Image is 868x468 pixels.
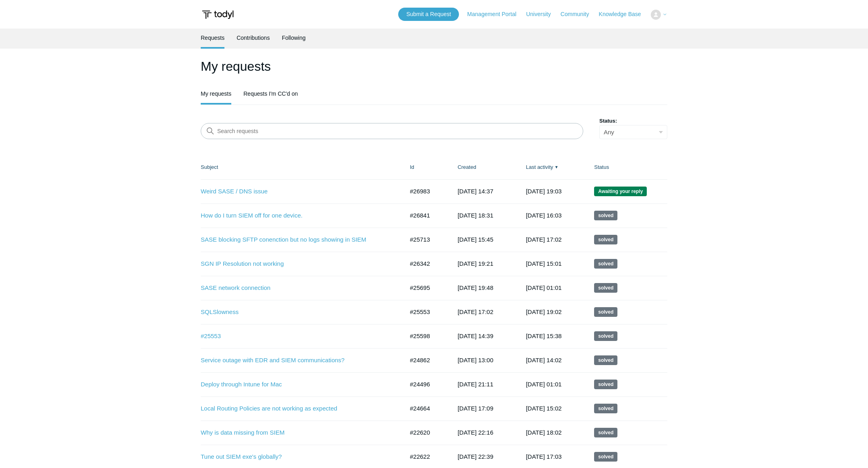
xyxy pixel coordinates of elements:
span: This request has been solved [594,211,617,220]
input: Search requests [201,123,583,139]
a: Knowledge Base [599,10,649,18]
time: 2025-05-02T17:09:35+00:00 [458,405,494,412]
time: 2025-05-14T13:00:24+00:00 [458,357,494,363]
time: 2025-07-28T17:02:30+00:00 [526,236,562,243]
time: 2025-06-26T15:45:25+00:00 [458,236,494,243]
time: 2025-07-24T01:01:52+00:00 [526,284,562,291]
time: 2025-07-17T19:21:02+00:00 [458,260,494,267]
span: This request has been solved [594,283,617,293]
time: 2025-01-27T22:39:40+00:00 [458,453,494,460]
a: Requests [201,29,224,47]
img: Todyl Support Center Help Center home page [201,7,235,22]
time: 2025-06-20T15:38:08+00:00 [526,333,562,339]
td: #24496 [402,372,450,396]
time: 2025-06-25T19:48:17+00:00 [458,284,494,291]
th: Status [586,155,667,179]
a: My requests [201,84,231,103]
a: SQLSlowness [201,308,392,317]
a: Why is data missing from SIEM [201,428,392,437]
td: #24664 [402,396,450,421]
td: #25553 [402,300,450,324]
span: This request has been solved [594,331,617,341]
a: Community [561,10,597,18]
a: #25553 [201,332,392,341]
a: Tune out SIEM exe's globally? [201,452,392,462]
span: This request has been solved [594,355,617,365]
td: #26983 [402,179,450,203]
a: SASE network connection [201,283,392,293]
label: Status: [599,117,667,125]
a: Submit a Request [398,8,459,21]
time: 2025-07-29T18:31:29+00:00 [458,212,494,219]
a: How do I turn SIEM off for one device. [201,211,392,220]
td: #26342 [402,252,450,276]
time: 2025-06-01T15:02:06+00:00 [526,405,562,412]
span: ▼ [554,164,558,170]
time: 2025-06-18T17:02:54+00:00 [458,308,494,315]
a: Service outage with EDR and SIEM communications? [201,356,392,365]
time: 2025-07-10T19:02:48+00:00 [526,308,562,315]
time: 2025-08-04T14:37:26+00:00 [458,188,494,195]
span: This request has been solved [594,235,617,244]
td: #22620 [402,421,450,445]
a: Local Routing Policies are not working as expected [201,404,392,413]
a: University [526,10,559,18]
span: This request has been solved [594,380,617,389]
time: 2025-04-25T21:11:49+00:00 [458,381,494,388]
td: #26841 [402,203,450,228]
a: Created [458,164,476,170]
time: 2025-02-25T18:02:51+00:00 [526,429,562,436]
a: SASE blocking SFTP conenction but no logs showing in SIEM [201,235,392,244]
time: 2025-02-17T17:03:23+00:00 [526,453,562,460]
span: This request has been solved [594,428,617,437]
td: #25695 [402,276,450,300]
td: #25713 [402,228,450,252]
span: This request has been solved [594,452,617,462]
time: 2025-06-20T14:39:28+00:00 [458,333,494,339]
th: Id [402,155,450,179]
h1: My requests [201,57,667,76]
a: Contributions [237,29,270,47]
time: 2025-08-08T19:03:23+00:00 [526,188,562,195]
span: This request has been solved [594,307,617,317]
a: Weird SASE / DNS issue [201,187,392,196]
td: #24862 [402,348,450,372]
a: Deploy through Intune for Mac [201,380,392,389]
a: Last activity▼ [526,164,553,170]
span: This request has been solved [594,404,617,413]
time: 2025-01-27T22:16:11+00:00 [458,429,494,436]
time: 2025-08-07T16:03:09+00:00 [526,212,562,219]
td: #25598 [402,324,450,348]
time: 2025-07-26T15:01:57+00:00 [526,260,562,267]
a: Requests I'm CC'd on [243,84,298,103]
a: Management Portal [467,10,525,18]
time: 2025-06-04T01:01:51+00:00 [526,381,562,388]
a: Following [282,29,306,47]
a: SGN IP Resolution not working [201,259,392,269]
span: This request has been solved [594,259,617,269]
time: 2025-06-04T14:02:30+00:00 [526,357,562,363]
th: Subject [201,155,402,179]
span: We are waiting for you to respond [594,187,647,196]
